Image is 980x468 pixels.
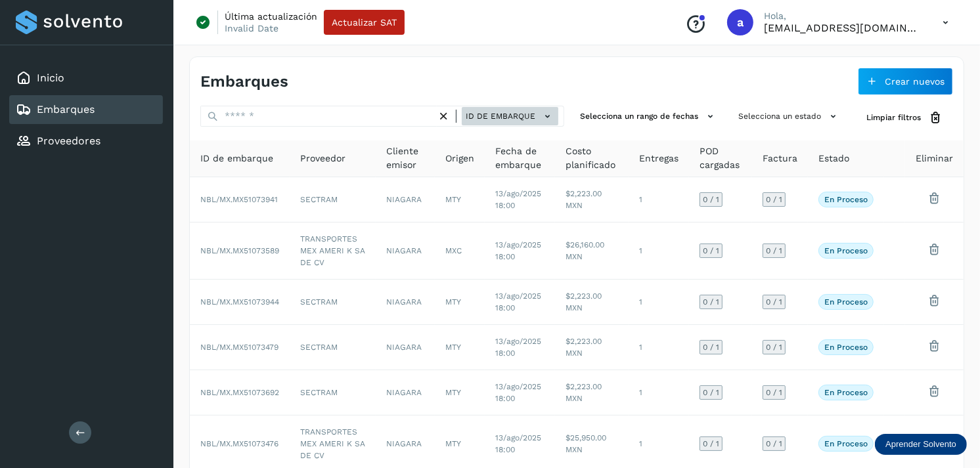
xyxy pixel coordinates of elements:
div: Embarques [9,95,163,124]
td: $2,223.00 MXN [555,280,629,325]
p: En proceso [824,195,868,204]
td: SECTRAM [290,280,376,325]
span: 0 / 1 [703,247,719,255]
span: NBL/MX.MX51073692 [200,388,279,397]
span: 0 / 1 [703,298,719,306]
a: Inicio [37,72,64,84]
button: Selecciona un estado [733,106,845,127]
td: MTY [435,370,485,415]
p: Última actualización [225,11,317,22]
td: 1 [629,177,689,223]
button: Actualizar SAT [324,10,405,35]
span: Actualizar SAT [332,18,397,27]
button: Crear nuevos [858,68,953,95]
td: SECTRAM [290,177,376,223]
div: Proveedores [9,127,163,156]
span: NBL/MX.MX51073941 [200,195,278,204]
span: Eliminar [916,152,953,165]
td: MTY [435,280,485,325]
span: Factura [763,152,797,165]
td: 1 [629,325,689,370]
span: 13/ago/2025 18:00 [495,433,541,454]
span: Cliente emisor [386,144,424,172]
span: 13/ago/2025 18:00 [495,337,541,358]
button: Selecciona un rango de fechas [575,106,723,127]
td: $2,223.00 MXN [555,370,629,415]
p: En proceso [824,297,868,307]
td: TRANSPORTES MEX AMERI K SA DE CV [290,223,376,280]
p: alejperez@niagarawater.com [764,22,922,34]
span: 0 / 1 [703,440,719,448]
a: Proveedores [37,135,100,147]
span: Estado [818,152,849,165]
span: 0 / 1 [703,343,719,351]
span: 0 / 1 [703,389,719,396]
div: Aprender Solvento [875,434,967,455]
span: Proveedor [300,152,345,165]
td: NIAGARA [376,177,435,223]
p: Hola, [764,11,922,22]
span: Costo planificado [566,144,618,172]
span: 0 / 1 [766,196,782,203]
td: SECTRAM [290,325,376,370]
span: Limpiar filtros [866,112,921,123]
td: NIAGARA [376,370,435,415]
td: 1 [629,370,689,415]
span: 0 / 1 [766,298,782,306]
td: MTY [435,325,485,370]
td: MTY [435,177,485,223]
p: Aprender Solvento [885,439,956,450]
button: Limpiar filtros [856,106,953,130]
span: 0 / 1 [766,389,782,396]
span: POD cargadas [700,144,742,172]
span: 13/ago/2025 18:00 [495,240,541,261]
td: 1 [629,280,689,325]
span: Origen [445,152,474,165]
span: 0 / 1 [766,247,782,255]
span: Entregas [639,152,679,165]
span: 0 / 1 [766,440,782,448]
span: 13/ago/2025 18:00 [495,382,541,403]
span: NBL/MX.MX51073476 [200,439,278,448]
p: En proceso [824,246,868,255]
td: MXC [435,223,485,280]
p: En proceso [824,388,868,397]
a: Embarques [37,103,95,116]
p: En proceso [824,343,868,352]
span: NBL/MX.MX51073479 [200,343,278,352]
span: 13/ago/2025 18:00 [495,291,541,312]
td: NIAGARA [376,325,435,370]
span: NBL/MX.MX51073944 [200,297,279,307]
span: 0 / 1 [703,196,719,203]
span: Crear nuevos [885,77,945,86]
td: 1 [629,223,689,280]
h4: Embarques [200,72,288,91]
div: Inicio [9,64,163,93]
span: 0 / 1 [766,343,782,351]
td: SECTRAM [290,370,376,415]
td: $2,223.00 MXN [555,177,629,223]
td: $2,223.00 MXN [555,325,629,370]
span: 13/ago/2025 18:00 [495,189,541,210]
p: Invalid Date [225,22,278,34]
span: Fecha de embarque [495,144,545,172]
span: ID de embarque [466,110,535,122]
td: NIAGARA [376,280,435,325]
td: NIAGARA [376,223,435,280]
span: ID de embarque [200,152,273,165]
td: $26,160.00 MXN [555,223,629,280]
span: NBL/MX.MX51073589 [200,246,279,255]
button: ID de embarque [462,107,558,126]
p: En proceso [824,439,868,448]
